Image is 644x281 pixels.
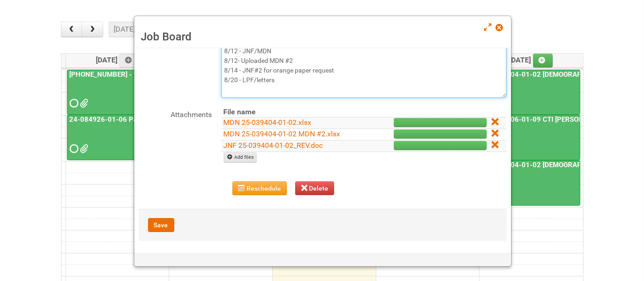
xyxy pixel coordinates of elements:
a: Add an event [533,54,553,67]
span: Requested [70,146,77,152]
label: Attachments [139,107,212,120]
span: [DATE] [96,56,139,64]
textarea: estimated outgo n300 8/12 - JNF/MDN 8/12- Uploaded MDN #2 8/14 - JNF#2 for orange paper request [221,34,506,98]
a: 24-084926-01-06 Pack Collab Wand Tint [68,115,200,124]
button: Reschedule [232,181,287,195]
a: 24-084926-01-06 Pack Collab Wand Tint [67,115,166,160]
a: MDN 25-039404-01-02.xlsx [224,118,312,127]
button: Save [148,218,174,232]
span: grp 1001 2..jpg group 1001 1..jpg MOR 24-084926-01-08.xlsm Labels 24-084926-01-06 Pack Collab Wan... [80,146,87,152]
span: MDN 25-032854-01-08 Left overs.xlsx MOR 25-032854-01-08.xlsm 25_032854_01_LABELS_Lion.xlsx MDN 25... [80,100,87,107]
span: [DATE] [510,56,553,64]
a: 25-016806-01-09 CTI [PERSON_NAME] Bar Superior HUT [480,115,580,160]
th: File name [221,107,356,118]
h3: Job Board [141,30,504,44]
a: Add an event [119,54,139,67]
span: Requested [70,100,77,107]
a: MDN 25-039404-01-02 MDN #2.xlsx [224,129,341,138]
a: [PHONE_NUMBER] - R+F InnoCPT [67,70,166,115]
button: Delete [295,181,335,195]
a: Add files [224,152,257,163]
a: JNF 25-039404-01-02_REV.doc [224,141,323,150]
a: [PHONE_NUMBER] - R+F InnoCPT [68,70,176,79]
button: [DATE] [109,22,140,37]
a: 25-039404-01-02 [DEMOGRAPHIC_DATA] Wet Shave SQM - photo slot [480,160,580,206]
a: 25-039404-01-02 [DEMOGRAPHIC_DATA] Wet Shave SQM [480,70,580,115]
